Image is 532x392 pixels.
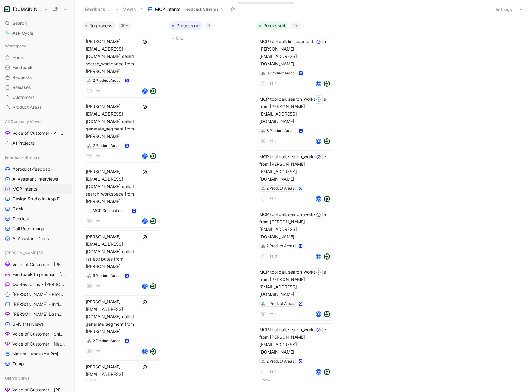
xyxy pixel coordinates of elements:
[257,266,334,321] a: MCP tool call, search_workspace from [PERSON_NAME][EMAIL_ADDRESS][DOMAIN_NAME]2 Product Areas1Plogo
[86,103,158,140] span: [PERSON_NAME][EMAIL_ADDRESS][DOMAIN_NAME] called generate_segment from [PERSON_NAME]
[12,236,49,242] span: AI Assistant Chats
[86,233,158,270] span: [PERSON_NAME][EMAIL_ADDRESS][DOMAIN_NAME] called list_attributes from [PERSON_NAME]
[12,262,65,268] span: Voice of Customer - [PERSON_NAME]
[268,138,278,145] button: 1
[12,64,33,71] span: Feedback
[83,35,160,98] a: [PERSON_NAME][EMAIL_ADDRESS][DOMAIN_NAME] called search_workspace from [PERSON_NAME]2 Product Are...
[2,310,72,319] a: [PERSON_NAME] Dashboard
[5,118,42,125] span: All Company Views
[275,312,277,316] span: 1
[2,214,72,223] a: Zendesk
[12,130,64,136] span: Voice of Customer - All Areas
[2,73,72,82] a: Requests
[12,166,53,172] span: #product-feedback
[12,226,44,232] span: Call Recordings
[90,23,113,29] span: To process
[143,349,147,354] div: P
[5,154,40,161] span: Feedback Streams
[257,35,334,90] a: MCP tool call, list_segments from [PERSON_NAME][EMAIL_ADDRESS][DOMAIN_NAME]3 Product Areas1Plogo
[324,196,330,202] img: logo
[184,6,218,12] span: Feedback Streams
[12,104,42,110] span: Product Areas
[12,186,37,192] span: MCP Intents
[12,140,35,146] span: All Projects
[167,19,253,46] div: Processing0New
[2,260,72,269] a: Voice of Customer - [PERSON_NAME]
[256,376,338,384] button: New
[324,311,330,317] img: logo
[2,63,72,72] a: Feedback
[2,319,72,329] a: SMS Interviews
[2,153,72,243] div: Feedback Streams#product-feedbackAI Assistant InterviewsMCP IntentsDesign Studio In-App FeedbackS...
[12,361,24,367] span: Temp
[150,88,156,94] img: logo
[86,38,158,75] span: [PERSON_NAME][EMAIL_ADDRESS][DOMAIN_NAME] called search_workspace from [PERSON_NAME]
[2,117,72,148] div: All Company ViewsVoice of Customer - All AreasAll Projects
[256,21,288,30] button: Processed
[2,19,72,28] div: Search
[2,280,72,289] a: Quotes to link - [PERSON_NAME]
[2,234,72,243] a: AI Assistant Chats
[2,139,72,148] a: All Projects
[12,341,65,347] span: Voice of Customer - Natural Language
[316,370,321,374] div: P
[291,23,301,29] div: 24
[145,5,227,14] button: MCP IntentsFeedback Streams
[316,254,321,259] div: P
[12,176,58,182] span: AI Assistant Interviews
[12,281,65,288] span: Quotes to link - [PERSON_NAME]
[169,21,203,30] button: Processing
[324,253,330,260] img: logo
[80,19,167,387] div: To process30+New
[2,93,72,102] a: Customers
[316,81,321,86] div: P
[12,216,30,222] span: Zendesk
[4,6,10,12] img: Customer.io
[12,321,44,327] span: SMS Interviews
[316,139,321,143] div: P
[268,196,278,202] button: 1
[5,375,30,381] span: Glen's Views
[257,150,334,205] a: MCP tool call, search_workspace from [PERSON_NAME][EMAIL_ADDRESS][DOMAIN_NAME]2 Product Areas1Plogo
[2,349,72,359] a: Natural Language Projects
[12,351,64,357] span: Natural Language Projects
[259,326,331,356] span: MCP tool call, search_workspace from [PERSON_NAME][EMAIL_ADDRESS][DOMAIN_NAME]
[2,373,72,383] div: Glen's Views
[12,84,31,90] span: Releases
[275,370,277,374] span: 1
[12,311,64,317] span: [PERSON_NAME] Dashboard
[2,329,72,339] a: Voice of Customer - Shipped
[177,23,199,29] span: Processing
[253,19,340,387] div: Processed24New
[150,283,156,289] img: logo
[2,117,72,126] div: All Company Views
[2,53,72,62] a: Home
[93,77,120,84] div: 2 Product Areas
[12,196,65,202] span: Design Studio In-App Feedback
[12,271,65,278] span: Feedback to process - [PERSON_NAME]
[2,153,72,162] div: Feedback Streams
[82,376,164,384] button: New
[143,284,147,288] div: P
[275,139,277,143] span: 1
[143,219,147,223] div: P
[12,291,64,297] span: [PERSON_NAME] - Projects
[493,5,515,14] button: Settings
[150,218,156,224] img: logo
[268,80,278,87] button: 1
[2,184,72,194] a: MCP Intents
[2,339,72,349] a: Voice of Customer - Natural Language
[118,23,131,29] div: 30+
[268,368,278,375] button: 1
[150,348,156,355] img: logo
[2,5,50,14] button: Customer.io[DOMAIN_NAME]
[2,300,72,309] a: [PERSON_NAME] - Initiatives
[2,248,72,258] div: [PERSON_NAME] Views
[169,35,251,42] button: New
[93,208,127,214] div: MCP Connection Server
[259,211,331,240] span: MCP tool call, search_workspace from [PERSON_NAME][EMAIL_ADDRESS][DOMAIN_NAME]
[324,81,330,87] img: logo
[143,89,147,93] div: P
[12,20,27,27] span: Search
[266,243,294,249] div: 2 Product Areas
